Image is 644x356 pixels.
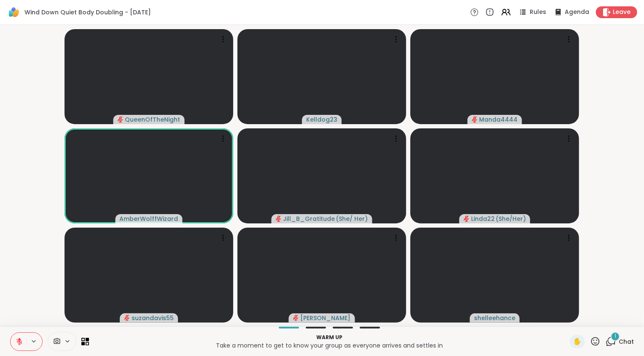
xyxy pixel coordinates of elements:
span: ( She/Her ) [496,215,526,223]
span: Leave [613,8,631,16]
span: Jill_B_Gratitude [283,215,335,223]
span: shelleehance [474,314,515,322]
span: QueenOfTheNight [125,115,181,124]
span: [PERSON_NAME] [301,314,351,322]
span: Kelldog23 [306,115,337,124]
span: Rules [530,8,546,16]
span: audio-muted [463,216,469,222]
span: Chat [619,337,634,346]
span: audio-muted [124,315,130,321]
span: 1 [614,333,616,340]
span: ( She/ Her ) [336,215,368,223]
span: Wind Down Quiet Body Doubling - [DATE] [24,8,151,16]
span: audio-muted [472,117,478,122]
span: audio-muted [276,216,282,222]
p: Take a moment to get to know your group as everyone arrives and settles in [94,341,565,350]
span: ✋ [573,337,582,347]
span: audio-muted [293,315,299,321]
span: Manda4444 [480,115,518,124]
img: ShareWell Logomark [7,5,21,19]
p: Warm up [94,334,565,341]
span: audio-muted [118,117,124,122]
span: Agenda [565,8,589,16]
span: AmberWolffWizard [120,215,178,223]
span: Linda22 [471,215,495,223]
span: suzandavis55 [132,314,174,322]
